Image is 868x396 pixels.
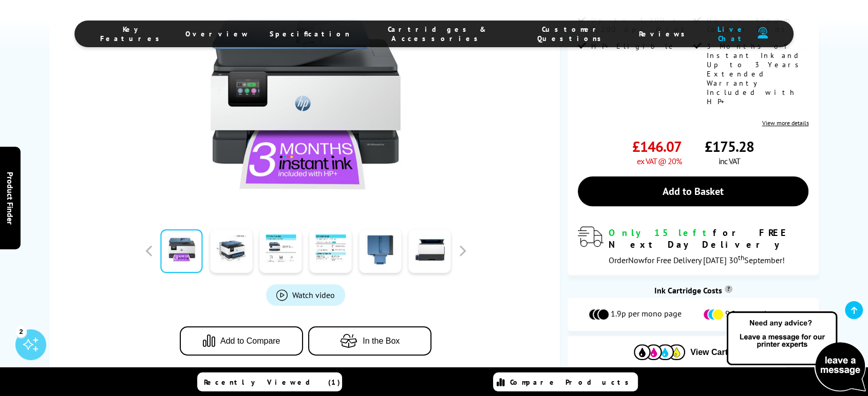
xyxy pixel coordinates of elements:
span: Cartridges & Accessories [370,25,505,43]
a: Add to Basket [578,176,809,206]
span: 3 Months of Instant Ink and Up to 3 Years Extended Warranty Included with HP+ [707,42,806,106]
div: 2 [15,326,27,337]
span: Order for Free Delivery [DATE] 30 September! [609,255,785,265]
a: Product_All_Videos [266,284,345,306]
span: View Cartridges [690,348,752,357]
span: inc VAT [719,156,740,166]
span: In the Box [363,336,400,346]
span: 9.2p per colour page [725,308,798,321]
span: Key Features [100,25,165,43]
span: 1.9p per mono page [611,308,682,321]
a: Recently Viewed (1) [197,372,342,391]
img: Cartridges [634,344,685,360]
span: Specification [270,29,350,38]
span: Now [628,255,645,265]
span: Product Finder [5,172,15,225]
span: Reviews [639,29,690,38]
span: Add to Compare [220,336,280,346]
a: View more details [762,119,808,127]
div: modal_delivery [578,227,809,265]
span: Watch video [292,290,335,300]
sup: th [738,253,744,262]
sup: Cost per page [725,285,732,293]
span: Overview [185,29,249,38]
span: Compare Products [510,378,634,387]
span: Customer Questions [525,25,618,43]
span: ex VAT @ 20% [637,156,682,166]
span: £146.07 [632,137,682,156]
button: View Cartridges [575,344,812,361]
a: Compare Products [493,372,638,391]
span: £175.28 [705,137,754,156]
button: In the Box [308,326,431,355]
span: Live Chat [711,25,752,43]
div: Ink Cartridge Costs [568,285,819,295]
div: for FREE Next Day Delivery [609,227,809,250]
img: HP OfficeJet Pro 9125e [205,4,406,205]
span: Recently Viewed (1) [204,378,341,387]
img: user-headset-duotone.svg [758,27,768,39]
span: Only 15 left [609,227,713,239]
img: Open Live Chat window [724,310,868,394]
button: Add to Compare [180,326,303,355]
